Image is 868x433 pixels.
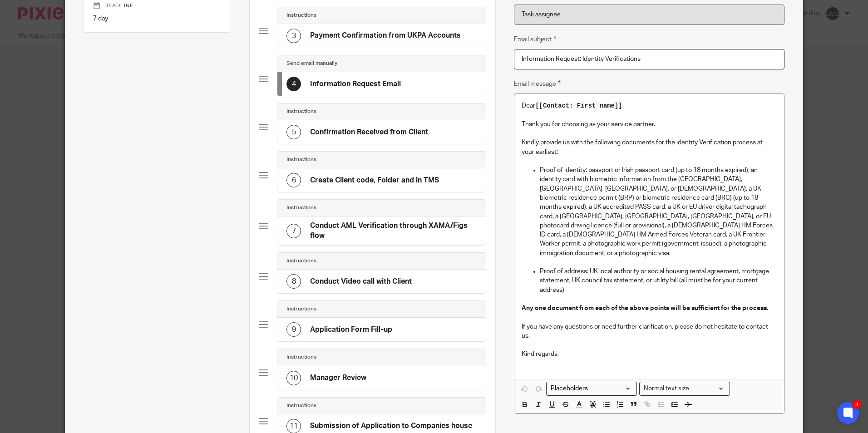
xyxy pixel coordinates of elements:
[286,108,316,115] h4: Instructions
[310,128,428,137] h4: Confirmation Received from Client
[286,257,316,265] h4: Instructions
[310,421,472,431] h4: Submission of Application to Companies house
[639,382,730,396] div: Search for option
[93,2,222,10] p: Deadline
[535,102,622,109] span: [[Contact: First name]]
[852,400,861,409] div: 3
[310,221,477,241] h4: Conduct AML Verification through XAMA/Figs flow
[514,49,784,69] input: Subject
[286,354,316,361] h4: Instructions
[540,267,776,295] p: Proof of address: UK local authority or social housing rental agreement, mortgage statement, UK c...
[522,349,776,359] p: Kind regards,
[522,322,776,341] p: If you have any questions or need further clarification, please do not hesitate to contact us.
[522,120,776,129] p: Thank you for choosing as your service partner.
[286,322,301,337] div: 9
[286,12,316,19] h4: Instructions
[286,371,301,385] div: 10
[93,14,222,23] p: 7 day
[286,125,301,139] div: 5
[514,79,561,89] label: Email message
[641,384,691,394] span: Normal text size
[286,60,337,67] h4: Send email manually
[310,277,412,286] h4: Conduct Video call with Client
[286,156,316,163] h4: Instructions
[310,373,366,383] h4: Manager Review
[286,402,316,409] h4: Instructions
[286,224,301,238] div: 7
[310,176,439,185] h4: Create Client code, Folder and in TMS
[286,204,316,212] h4: Instructions
[546,382,637,396] div: Search for option
[286,29,301,43] div: 3
[522,101,776,110] p: Dear ,
[286,173,301,187] div: 6
[310,79,401,89] h4: Information Request Email
[286,77,301,91] div: 4
[692,384,725,394] input: Search for option
[310,325,392,335] h4: Application Form Fill-up
[540,166,776,258] p: Proof of identity: passport or Irish passport card (up to 18 months expired), an identity card wi...
[547,384,631,394] input: Search for option
[514,34,556,44] label: Email subject
[310,31,461,40] h4: Payment Confirmation from UKPA Accounts
[286,274,301,289] div: 8
[522,138,776,157] p: Kindly provide us with the following documents for the identity Verification process at your earl...
[522,305,768,311] strong: Any one document from each of the above points will be sufficient for the process.
[286,305,316,313] h4: Instructions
